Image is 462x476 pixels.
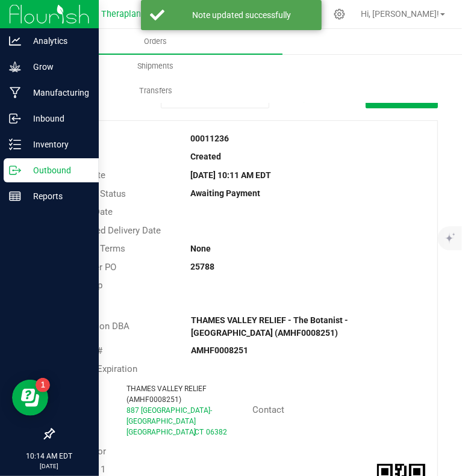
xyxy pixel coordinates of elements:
span: CT [195,428,204,436]
inline-svg: Grow [9,61,21,73]
span: 887 [GEOGRAPHIC_DATA]-[GEOGRAPHIC_DATA] [126,406,212,425]
span: License Expiration [63,363,137,374]
inline-svg: Inventory [9,138,21,150]
span: THAMES VALLEY RELIEF (AMHF0008251) [126,385,207,404]
p: [DATE] [5,462,93,471]
div: Manage settings [332,8,347,20]
p: Outbound [21,163,93,178]
inline-svg: Inbound [9,113,21,125]
span: Theraplant [102,9,145,19]
strong: Awaiting Payment [190,188,260,198]
a: Shipments [29,54,283,79]
iframe: Resource center [12,380,48,416]
div: Note updated successfully [171,9,313,21]
span: , [193,428,195,436]
span: Shipments [121,61,190,72]
strong: None [190,244,211,253]
strong: THAMES VALLEY RELIEF - The Botanist - [GEOGRAPHIC_DATA] (AMHF0008251) [191,315,348,338]
strong: [DATE] 10:11 AM EDT [190,170,271,180]
span: 06382 [206,428,227,436]
inline-svg: Outbound [9,164,21,176]
strong: 00011236 [190,134,229,143]
p: Grow [21,60,93,74]
inline-svg: Analytics [9,35,21,47]
p: Reports [21,189,93,203]
inline-svg: Manufacturing [9,87,21,99]
span: Requested Delivery Date [63,225,161,236]
strong: 25788 [190,262,214,271]
p: Inbound [21,111,93,126]
p: 10:14 AM EDT [5,451,93,462]
a: Orders [29,29,283,54]
p: Analytics [21,34,93,48]
p: Manufacturing [21,85,93,100]
strong: Created [190,152,221,161]
inline-svg: Reports [9,190,21,202]
span: Transfers [123,85,189,96]
span: Contact [252,404,284,415]
iframe: Resource center unread badge [36,378,50,392]
span: Hi, [PERSON_NAME]! [361,9,439,19]
strong: AMHF0008251 [191,345,248,355]
span: [GEOGRAPHIC_DATA] [126,428,196,436]
p: Inventory [21,137,93,152]
a: Transfers [29,78,283,104]
span: Orders [128,36,183,47]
